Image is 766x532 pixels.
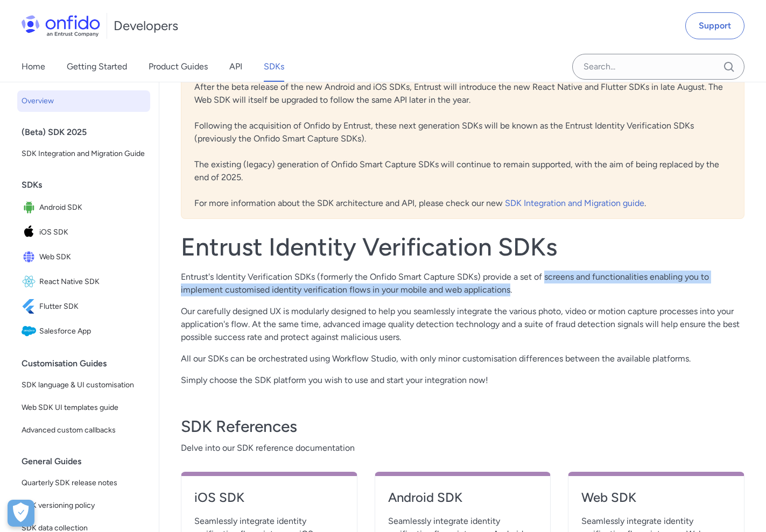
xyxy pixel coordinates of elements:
a: Web SDK UI templates guide [17,397,150,418]
p: All our SDKs can be orchestrated using Workflow Studio, with only minor customisation differences... [181,352,744,365]
span: SDK language & UI customisation [22,379,146,392]
h1: Entrust Identity Verification SDKs [181,232,744,262]
a: SDK language & UI customisation [17,374,150,396]
span: Advanced custom callbacks [22,424,146,437]
p: Simply choose the SDK platform you wish to use and start your integration now! [181,374,744,387]
a: SDK Integration and Migration guide [505,198,644,208]
button: Open Preferences [8,500,34,527]
span: Android SDK [39,200,146,215]
div: General Guides [22,451,154,472]
img: Onfido Logo [22,15,100,37]
a: Getting Started [67,52,127,82]
a: Overview [17,90,150,112]
h4: Web SDK [581,489,731,506]
h4: iOS SDK [194,489,344,506]
a: IconFlutter SDKFlutter SDK [17,295,150,318]
a: Product Guides [149,52,208,82]
a: IconReact Native SDKReact Native SDK [17,270,150,294]
a: IconWeb SDKWeb SDK [17,245,150,269]
img: IconWeb SDK [22,250,39,265]
img: IconFlutter SDK [22,299,39,314]
span: Overview [22,95,146,108]
span: Delve into our SDK reference documentation [181,442,744,455]
img: IconSalesforce App [22,324,39,339]
div: SDKs [22,174,154,196]
div: Cookie Preferences [8,500,34,527]
a: API [229,52,242,82]
a: IconiOS SDKiOS SDK [17,221,150,244]
span: Salesforce App [39,324,146,339]
img: IconAndroid SDK [22,200,39,215]
h1: Developers [114,17,178,34]
span: SDK versioning policy [22,499,146,512]
a: SDK Integration and Migration Guide [17,143,150,165]
p: Our carefully designed UX is modularly designed to help you seamlessly integrate the various phot... [181,305,744,344]
span: Flutter SDK [39,299,146,314]
span: SDK Integration and Migration Guide [22,147,146,160]
span: React Native SDK [39,274,146,289]
a: IconAndroid SDKAndroid SDK [17,196,150,219]
img: IconReact Native SDK [22,274,39,289]
a: IconSalesforce AppSalesforce App [17,320,150,343]
a: iOS SDK [194,489,344,515]
img: IconiOS SDK [22,225,39,240]
div: We are excited to announce the release of our new mobile SDKs. After the beta release of the new ... [181,46,744,219]
a: Support [685,12,744,39]
input: Onfido search input field [572,54,744,80]
p: Entrust's Identity Verification SDKs (formerly the Onfido Smart Capture SDKs) provide a set of sc... [181,271,744,296]
h3: SDK References [181,416,744,437]
span: Web SDK [39,250,146,265]
a: Home [22,52,45,82]
div: Customisation Guides [22,353,154,374]
a: Quarterly SDK release notes [17,472,150,494]
a: SDKs [264,52,284,82]
span: Quarterly SDK release notes [22,477,146,490]
a: Web SDK [581,489,731,515]
a: Android SDK [388,489,538,515]
h4: Android SDK [388,489,538,506]
a: Advanced custom callbacks [17,420,150,441]
span: Web SDK UI templates guide [22,401,146,414]
span: iOS SDK [39,225,146,240]
a: SDK versioning policy [17,495,150,516]
div: (Beta) SDK 2025 [22,122,154,143]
